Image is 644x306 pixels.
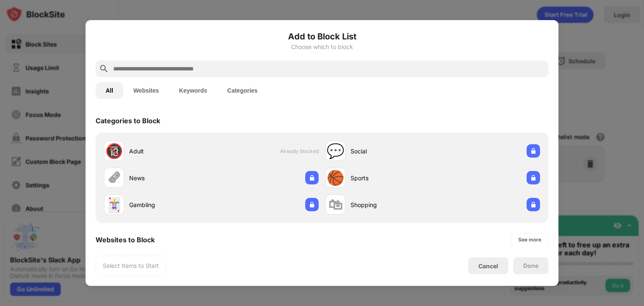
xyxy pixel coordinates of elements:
div: See more [518,236,541,244]
div: Shopping [351,200,433,209]
div: Select Items to Start [103,262,159,270]
div: Choose which to block [96,44,548,50]
button: Categories [217,82,267,99]
div: Sports [351,174,433,182]
div: 🗞 [107,169,121,187]
div: Social [351,147,433,156]
button: Keywords [169,82,217,99]
div: Websites to Block [96,236,155,244]
div: 💬 [327,143,344,160]
div: Gambling [129,200,211,209]
div: 🔞 [105,143,123,160]
button: Websites [123,82,169,99]
div: Done [523,262,538,269]
div: 🏀 [327,169,344,187]
div: Adult [129,147,211,156]
button: All [96,82,123,99]
div: News [129,174,211,182]
h6: Add to Block List [96,30,548,43]
div: 🛍 [328,196,343,213]
div: Categories to Block [96,117,160,125]
span: Already blocked [280,148,319,154]
img: search.svg [99,64,109,74]
div: 🃏 [105,196,123,213]
div: Cancel [478,262,498,270]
